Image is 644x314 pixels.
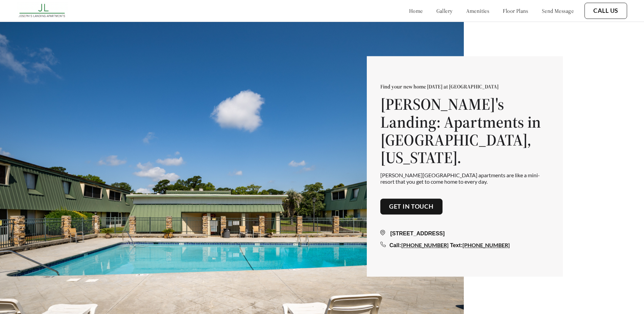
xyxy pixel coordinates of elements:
[389,243,401,248] span: Call:
[436,7,453,14] a: gallery
[380,230,549,238] div: [STREET_ADDRESS]
[401,242,449,248] a: [PHONE_NUMBER]
[380,83,549,90] p: Find your new home [DATE] at [GEOGRAPHIC_DATA]
[542,7,574,14] a: send message
[380,199,443,215] button: Get in touch
[503,7,528,14] a: floor plans
[466,7,490,14] a: amenities
[389,203,434,210] a: Get in touch
[462,242,510,248] a: [PHONE_NUMBER]
[380,172,549,185] p: [PERSON_NAME][GEOGRAPHIC_DATA] apartments are like a mini-resort that you get to come home to eve...
[450,243,462,248] span: Text:
[17,2,68,20] img: josephs_landing_logo.png
[380,95,549,166] h1: [PERSON_NAME]'s Landing: Apartments in [GEOGRAPHIC_DATA], [US_STATE].
[593,7,618,15] a: Call Us
[585,3,627,19] button: Call Us
[409,7,423,14] a: home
